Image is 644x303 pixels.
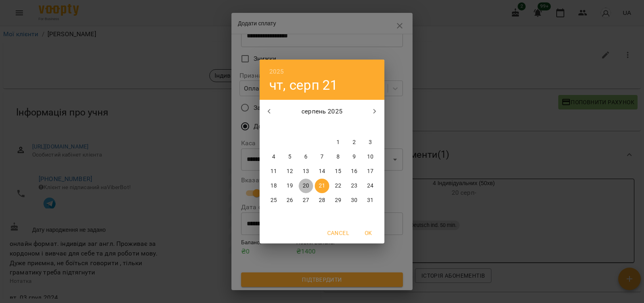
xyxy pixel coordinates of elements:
button: 6 [299,150,313,164]
button: OK [355,226,381,240]
button: 18 [266,179,281,193]
span: нд [363,123,378,131]
button: 16 [347,164,361,179]
p: 21 [319,182,325,190]
p: 28 [319,196,325,204]
button: 24 [363,179,378,193]
p: 9 [353,153,356,161]
button: 10 [363,150,378,164]
p: 22 [335,182,341,190]
button: 4 [266,150,281,164]
button: 25 [266,193,281,208]
button: 9 [347,150,361,164]
button: 2025 [269,66,284,77]
span: вт [283,123,297,131]
button: 29 [331,193,345,208]
span: пн [266,123,281,131]
p: 18 [270,182,277,190]
p: 30 [351,196,357,204]
span: чт [315,123,329,131]
p: 27 [303,196,309,204]
button: 22 [331,179,345,193]
button: 19 [283,179,297,193]
p: 2 [353,138,356,146]
p: 3 [369,138,372,146]
p: 1 [336,138,340,146]
button: 12 [283,164,297,179]
p: 23 [351,182,357,190]
button: 27 [299,193,313,208]
p: 13 [303,167,309,175]
p: 6 [304,153,308,161]
span: ср [299,123,313,131]
span: Cancel [327,228,349,238]
button: 20 [299,179,313,193]
p: 15 [335,167,341,175]
p: 29 [335,196,341,204]
button: Cancel [324,226,352,240]
span: пт [331,123,345,131]
p: 8 [336,153,340,161]
button: чт, серп 21 [269,77,338,93]
p: 4 [272,153,275,161]
button: 7 [315,150,329,164]
button: 26 [283,193,297,208]
p: 31 [367,196,374,204]
p: 19 [287,182,293,190]
p: 20 [303,182,309,190]
button: 31 [363,193,378,208]
p: 17 [367,167,374,175]
p: 12 [287,167,293,175]
button: 28 [315,193,329,208]
button: 21 [315,179,329,193]
button: 17 [363,164,378,179]
button: 13 [299,164,313,179]
p: 25 [270,196,277,204]
p: 26 [287,196,293,204]
button: 3 [363,135,378,150]
p: 5 [288,153,291,161]
span: OK [359,228,378,238]
button: 2 [347,135,361,150]
button: 23 [347,179,361,193]
p: 7 [320,153,324,161]
button: 5 [283,150,297,164]
p: 24 [367,182,374,190]
button: 30 [347,193,361,208]
button: 14 [315,164,329,179]
p: 16 [351,167,357,175]
p: 11 [270,167,277,175]
button: 1 [331,135,345,150]
p: 10 [367,153,374,161]
button: 11 [266,164,281,179]
button: 8 [331,150,345,164]
p: 14 [319,167,325,175]
span: сб [347,123,361,131]
p: серпень 2025 [279,107,365,116]
button: 15 [331,164,345,179]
